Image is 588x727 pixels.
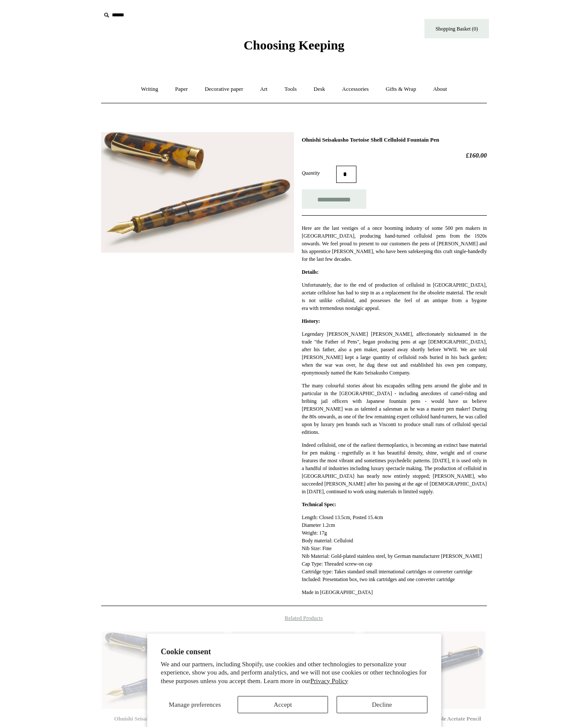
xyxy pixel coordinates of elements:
[306,78,333,101] a: Desk
[244,45,344,51] a: Choosing Keeping
[302,281,487,312] p: Unfortunately, due to the end of production of celluloid in [GEOGRAPHIC_DATA], acetate cellulose ...
[101,132,294,253] img: Ohnishi Seisakusho Tortoise Shell Celluloid Fountain Pen
[79,615,509,622] h4: Related Products
[232,631,355,709] a: Ohnishi Seisakusho Blue Marble Acetate Ballpoint Pen Ohnishi Seisakusho Blue Marble Acetate Ballp...
[378,78,424,101] a: Gifts & Wrap
[102,631,224,709] img: Ohnishi Seisakusho Blue Marble Acetate Fountain Pen
[302,224,487,263] p: Here are the last vestiges of a once booming industry of some 500 pen makers in [GEOGRAPHIC_DATA]...
[363,631,486,709] img: Ohnishi Seisakusho Blue Marble Acetate Pencil Extender and Holder
[337,696,427,713] button: Decline
[302,588,487,596] p: Made in [GEOGRAPHIC_DATA]
[102,631,224,709] a: Ohnishi Seisakusho Blue Marble Acetate Fountain Pen Ohnishi Seisakusho Blue Marble Acetate Founta...
[302,501,336,507] strong: Technical Spec:
[238,696,328,713] button: Accept
[244,38,344,52] span: Choosing Keeping
[302,382,487,436] p: The many colourful stories about his escapades selling pens around the globe and in particular in...
[161,647,427,656] h2: Cookie consent
[232,631,355,709] img: Ohnishi Seisakusho Blue Marble Acetate Ballpoint Pen
[167,78,196,101] a: Paper
[161,696,229,713] button: Manage preferences
[161,660,427,686] p: We and our partners, including Shopify, use cookies and other technologies to personalize your ex...
[302,514,487,583] p: Length: Closed 13.5cm, Posted 15.4cm Diameter 1.2cm Weight: 17g Body material: Celluloid Nib Size...
[252,78,275,101] a: Art
[424,19,489,38] a: Shopping Basket (0)
[310,678,348,684] a: Privacy Policy
[169,701,221,708] span: Manage preferences
[334,78,377,101] a: Accessories
[133,78,166,101] a: Writing
[302,152,487,159] h2: £160.00
[302,330,487,377] p: Legendary [PERSON_NAME] [PERSON_NAME], affectionately nicknamed in the trade "the Father of Pens"...
[302,136,487,143] h1: Ohnishi Seisakusho Tortoise Shell Celluloid Fountain Pen
[302,441,487,495] p: Indeed celluloid, one of the earliest thermoplastics, is becoming an extinct base material for pe...
[277,78,305,101] a: Tools
[425,78,455,101] a: About
[363,631,486,709] a: Ohnishi Seisakusho Blue Marble Acetate Pencil Extender and Holder Ohnishi Seisakusho Blue Marble ...
[197,78,251,101] a: Decorative paper
[302,169,336,177] label: Quantity
[302,269,319,275] strong: Details:
[302,318,320,324] strong: History:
